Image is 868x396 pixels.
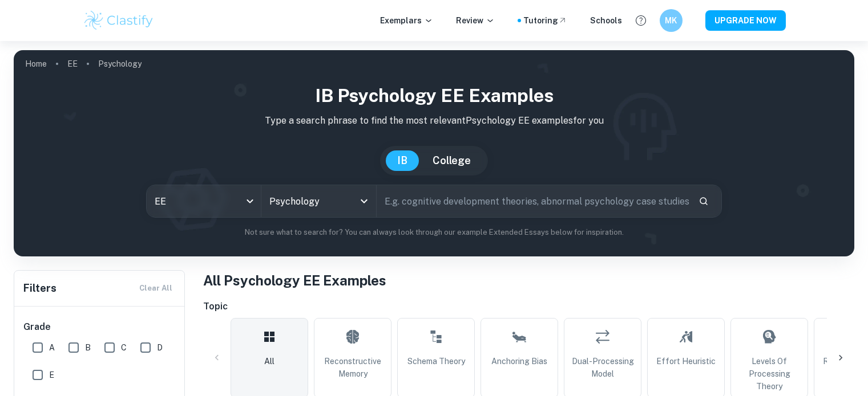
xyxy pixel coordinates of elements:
p: Psychology [98,58,142,70]
h6: Filters [23,280,56,296]
div: EE [147,185,261,217]
span: Effort Heuristic [656,355,716,368]
span: All [264,355,274,368]
h6: Grade [23,320,176,334]
a: EE [67,56,78,72]
a: Home [25,56,47,72]
span: Reconstructive Memory [319,355,386,380]
span: B [85,341,91,354]
p: Type a search phrase to find the most relevant Psychology EE examples for you [23,114,845,128]
button: IB [386,150,419,171]
span: Dual-Processing Model [569,355,636,380]
span: Anchoring Bias [491,355,547,368]
button: Help and Feedback [631,11,651,30]
h6: Topic [203,300,854,313]
p: Not sure what to search for? You can always look through our example Extended Essays below for in... [23,227,845,238]
a: Schools [590,14,622,27]
h6: MK [664,14,677,27]
span: Levels of Processing Theory [736,355,803,393]
img: profile cover [14,50,854,256]
h1: IB Psychology EE examples [23,82,845,109]
span: Schema Theory [407,355,465,368]
span: A [49,341,55,354]
img: Clastify logo [83,9,155,32]
h1: All Psychology EE Examples [203,270,854,291]
button: College [421,150,482,171]
span: D [157,341,163,354]
span: C [121,341,127,354]
button: MK [660,9,683,32]
button: Open [356,193,372,209]
input: E.g. cognitive development theories, abnormal psychology case studies, social psychology experime... [377,185,689,217]
button: UPGRADE NOW [705,10,786,31]
p: Review [456,14,495,27]
span: E [49,369,54,381]
p: Exemplars [380,14,433,27]
a: Tutoring [523,14,567,27]
button: Search [694,191,713,211]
